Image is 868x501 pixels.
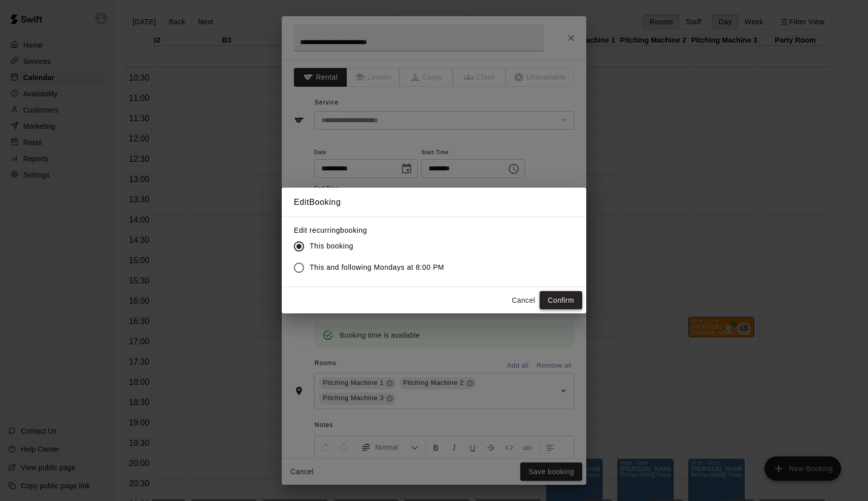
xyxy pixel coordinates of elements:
[282,188,586,217] h2: Edit Booking
[310,241,353,252] span: This booking
[540,291,582,310] button: Confirm
[310,262,444,273] span: This and following Mondays at 8:00 PM
[294,225,452,235] label: Edit recurring booking
[507,291,540,310] button: Cancel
